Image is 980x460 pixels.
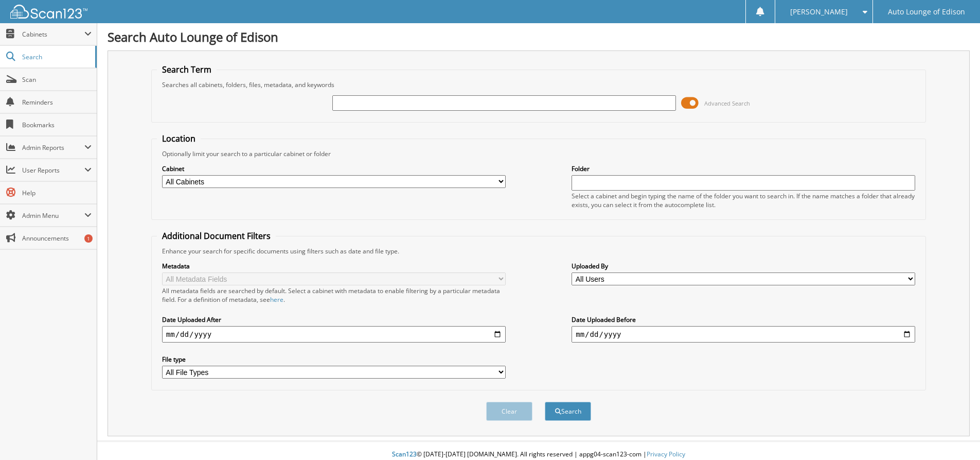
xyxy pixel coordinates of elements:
[790,9,848,15] span: [PERSON_NAME]
[157,247,920,255] div: Enhance your search for specific documents using filters such as date and file type.
[157,80,920,89] div: Searches all cabinets, folders, files, metadata, and keywords
[704,99,750,107] span: Advanced Search
[22,234,92,243] span: Announcements
[22,211,84,220] span: Admin Menu
[162,286,506,304] div: All metadata fields are searched by default. Select a cabinet with metadata to enable filtering b...
[22,53,90,61] span: Search
[929,411,980,460] iframe: Chat Widget
[157,149,920,158] div: Optionally limit your search to a particular cabinet or folder
[22,189,92,197] span: Help
[157,230,276,242] legend: Additional Document Filters
[84,234,93,243] div: 1
[572,164,915,173] label: Folder
[10,5,87,19] img: scan123-logo-white.svg
[392,450,417,458] span: Scan123
[162,262,506,270] label: Metadata
[486,402,532,421] button: Clear
[572,262,915,270] label: Uploaded By
[647,450,685,458] a: Privacy Policy
[545,402,591,421] button: Search
[162,164,506,173] label: Cabinet
[157,133,201,144] legend: Location
[270,295,283,304] a: here
[572,192,915,209] div: Select a cabinet and begin typing the name of the folder you want to search in. If the name match...
[22,166,84,175] span: User Reports
[22,30,84,39] span: Cabinets
[572,315,915,324] label: Date Uploaded Before
[108,28,970,45] h1: Search Auto Lounge of Edison
[162,355,506,364] label: File type
[162,315,506,324] label: Date Uploaded After
[22,121,92,129] span: Bookmarks
[22,98,92,107] span: Reminders
[572,326,915,343] input: end
[157,64,217,75] legend: Search Term
[162,326,506,343] input: start
[22,143,84,152] span: Admin Reports
[888,9,965,15] span: Auto Lounge of Edison
[22,75,92,84] span: Scan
